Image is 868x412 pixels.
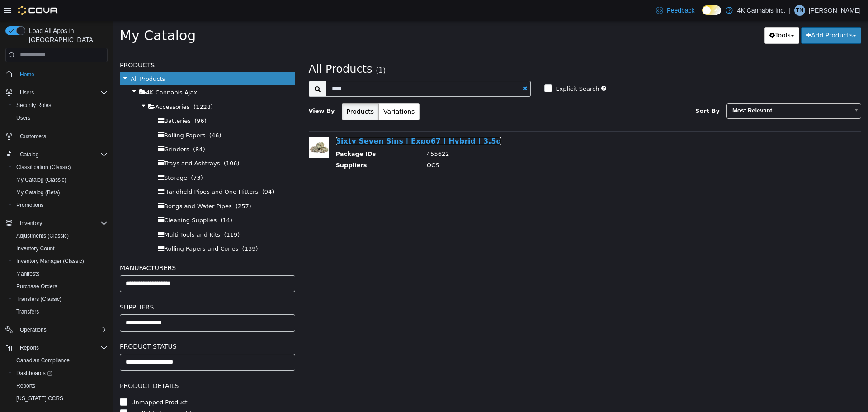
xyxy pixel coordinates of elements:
span: Reports [16,342,108,353]
span: (94) [149,168,161,174]
h5: Manufacturers [7,242,182,253]
button: My Catalog (Beta) [9,186,111,199]
span: Transfers [13,306,108,317]
span: Most Relevant [614,83,736,97]
button: Reports [2,342,111,354]
span: Customers [16,131,108,142]
button: Purchase Orders [9,280,111,293]
span: Rolling Papers [51,111,92,118]
a: My Catalog (Classic) [13,174,70,185]
span: Multi-Tools and Kits [51,211,107,217]
small: (1) [263,46,273,54]
button: Promotions [9,199,111,211]
span: Reports [16,382,35,389]
h5: Products [7,39,182,50]
a: Dashboards [9,367,111,379]
span: Security Roles [13,100,108,111]
img: 150 [196,117,216,137]
a: Classification (Classic) [13,162,75,173]
a: Transfers [13,306,42,317]
span: Inventory Manager (Classic) [13,256,108,267]
button: Manifests [9,267,111,280]
a: Adjustments (Classic) [13,230,72,241]
span: Canadian Compliance [13,355,108,366]
button: Transfers [9,305,111,318]
span: Transfers [16,308,39,315]
a: Dashboards [13,368,56,379]
span: Purchase Orders [16,283,57,290]
span: Manifests [13,268,108,279]
span: My Catalog (Classic) [13,174,108,185]
span: Promotions [13,200,108,211]
a: Reports [13,380,39,391]
span: My Catalog (Beta) [16,189,60,196]
p: [PERSON_NAME] [809,5,861,16]
button: Canadian Compliance [9,354,111,367]
button: Add Products [688,6,748,23]
th: Suppliers [223,140,307,151]
button: Inventory [16,218,46,229]
span: Operations [16,324,108,335]
button: Catalog [16,149,42,160]
span: Catalog [20,151,38,158]
button: Security Roles [9,99,111,112]
span: (1228) [80,83,100,89]
span: [US_STATE] CCRS [16,395,63,402]
span: Trays and Ashtrays [51,139,107,146]
span: Catalog [16,149,108,160]
span: Dark Mode [702,15,703,15]
h5: Suppliers [7,281,182,292]
button: My Catalog (Classic) [9,173,111,186]
a: Inventory Manager (Classic) [13,256,88,267]
a: [US_STATE] CCRS [13,393,67,404]
span: Dashboards [16,370,52,377]
a: Manifests [13,268,43,279]
a: Users [13,112,34,123]
button: Operations [2,323,111,336]
span: Users [16,87,108,98]
span: (84) [80,125,92,132]
span: Washington CCRS [13,393,108,404]
span: (14) [108,196,120,203]
span: Transfers (Classic) [13,294,108,304]
label: Explicit Search [440,64,486,73]
button: Variations [265,83,307,99]
button: Catalog [2,148,111,161]
div: Tomas Nunez [794,5,805,16]
span: Rolling Papers and Cones [51,225,125,231]
span: Inventory Count [13,243,108,254]
span: Classification (Classic) [13,162,108,173]
span: Inventory [16,218,108,229]
h5: Product Details [7,360,182,370]
span: Inventory Manager (Classic) [16,257,84,265]
span: Canadian Compliance [16,357,70,364]
p: | [789,5,791,16]
button: Inventory Count [9,242,111,255]
a: Most Relevant [613,83,748,98]
span: Purchase Orders [13,281,108,292]
span: Sort By [582,87,607,94]
span: Adjustments (Classic) [13,230,108,241]
span: 4K Cannabis Ajax [33,68,84,75]
span: (73) [78,154,90,160]
span: (46) [96,111,108,118]
button: Reports [16,342,42,353]
a: Purchase Orders [13,281,61,292]
button: Users [16,87,38,98]
button: Customers [2,130,111,143]
span: (257) [123,182,138,189]
button: Users [2,86,111,99]
span: (106) [111,139,127,146]
button: Products [229,83,266,99]
span: Storage [51,154,74,160]
button: Inventory Manager (Classic) [9,255,111,267]
td: OCS [307,140,728,151]
span: Classification (Classic) [16,164,71,171]
span: Load All Apps in [GEOGRAPHIC_DATA] [25,26,108,44]
span: Adjustments (Classic) [16,232,69,239]
p: 4K Cannabis Inc. [737,5,786,16]
span: Inventory Count [16,245,55,252]
a: Home [16,69,38,80]
td: 455622 [307,129,728,140]
button: [US_STATE] CCRS [9,392,111,405]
